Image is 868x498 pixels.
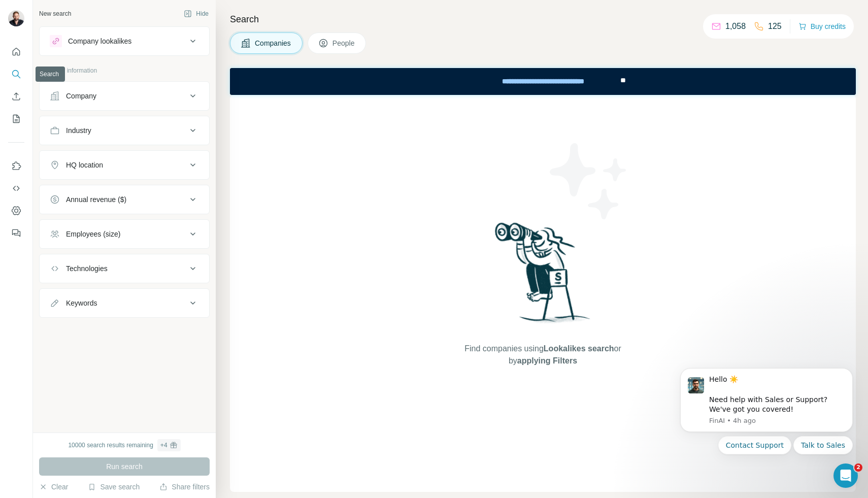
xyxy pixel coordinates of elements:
h4: Search [230,12,856,26]
button: Industry [40,118,209,143]
button: My lists [8,110,24,128]
button: Enrich CSV [8,87,24,106]
span: Lookalikes search [544,344,614,353]
button: Keywords [40,291,209,315]
span: applying Filters [517,356,577,365]
span: People [332,38,356,48]
button: Company [40,84,209,108]
button: Clear [39,482,68,492]
div: Technologies [66,263,108,274]
div: Industry [66,125,91,136]
button: Technologies [40,256,209,281]
iframe: Intercom live chat [833,463,858,488]
p: Company information [39,66,210,75]
div: Company lookalikes [68,36,131,46]
button: Feedback [8,224,24,242]
span: Companies [255,38,292,48]
iframe: To enrich screen reader interactions, please activate Accessibility in Grammarly extension settings [665,355,868,493]
div: Keywords [66,298,97,308]
div: Employees (size) [66,229,120,239]
span: 2 [854,463,862,472]
iframe: Banner [230,68,856,95]
img: Surfe Illustration - Stars [543,136,635,227]
span: Find companies using or by [461,343,624,367]
button: Save search [88,482,140,492]
div: + 4 [160,441,168,450]
img: Avatar [8,10,24,26]
button: Use Surfe API [8,179,24,197]
button: Use Surfe on LinkedIn [8,157,24,175]
button: HQ location [40,153,209,177]
button: Employees (size) [40,222,209,246]
button: Quick start [8,43,24,61]
p: 1,058 [725,20,746,32]
button: Share filters [159,482,210,492]
div: 10000 search results remaining [68,439,180,451]
div: Annual revenue ($) [66,194,126,205]
button: Hide [177,6,216,21]
img: Surfe Illustration - Woman searching with binoculars [490,220,596,333]
div: New search [39,9,71,18]
button: Annual revenue ($) [40,187,209,212]
button: Buy credits [798,19,846,34]
button: Search [8,65,24,83]
button: Dashboard [8,202,24,220]
button: Company lookalikes [40,29,209,53]
div: HQ location [66,160,103,170]
p: 125 [768,20,782,32]
div: Company [66,91,96,101]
